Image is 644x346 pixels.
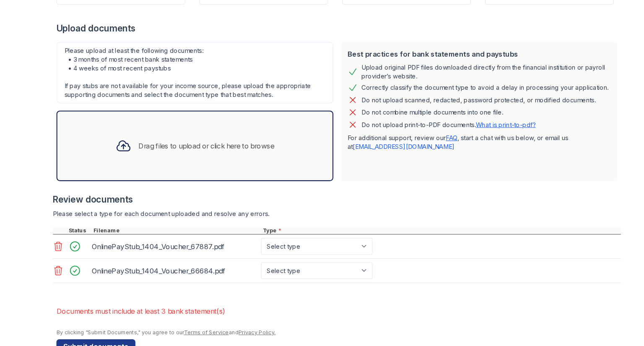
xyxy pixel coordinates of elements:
div: Review documents [50,201,590,213]
div: Do not combine multiple documents into one file. [344,119,478,129]
div: OnlinePayStub_1404_Voucher_66684.pdf [87,268,245,281]
div: Best practices for bank statements and paystubs [330,63,580,73]
div: Type [248,233,590,239]
div: Do not upload scanned, redacted, password protected, or modified documents. [344,107,566,117]
a: FAQ [424,144,435,151]
p: Do not upload print-to-PDF documents. [344,131,509,140]
div: Filename [87,233,248,239]
div: Drag files to upload or click here to browse [132,151,261,161]
div: Please select a type for each document uploaded and resolve any errors. [50,216,590,224]
a: Privacy Policy. [227,330,262,336]
div: Correctly classify the document type to avoid a delay in processing your application. [344,95,579,105]
a: [EMAIL_ADDRESS][DOMAIN_NAME] [335,153,432,160]
a: What is print-to-pdf? [452,132,509,139]
li: Documents must include at least 3 bank statement(s) [54,304,590,321]
a: Terms of Service [175,330,218,336]
div: Please upload at least the following documents: • 3 months of most recent bank statements • 4 wee... [54,57,317,115]
div: Upload original PDF files downloaded directly from the financial institution or payroll provider’... [344,77,580,94]
div: Upload documents [54,38,590,50]
div: By clicking "Submit Documents," you agree to our and [54,330,590,336]
div: OnlinePayStub_1404_Voucher_67887.pdf [87,245,245,258]
p: For additional support, review our , start a chat with us below, or email us at [330,144,580,161]
div: Status [64,233,87,239]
